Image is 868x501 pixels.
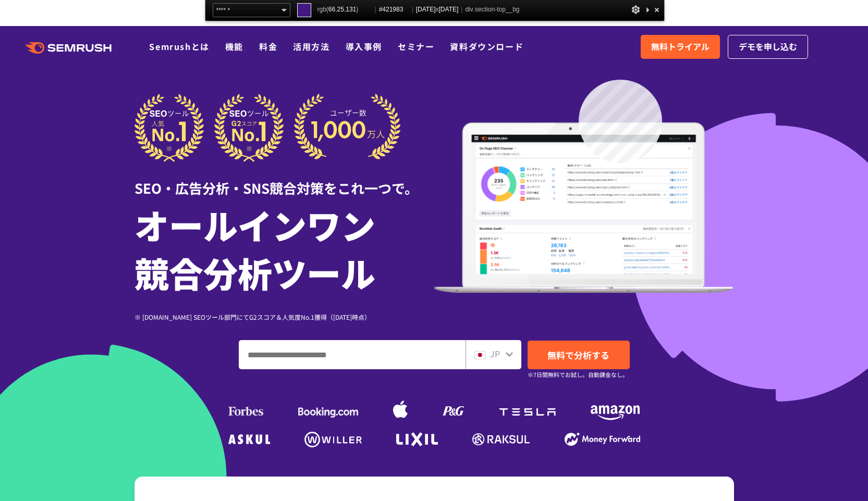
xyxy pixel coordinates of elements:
[317,3,372,16] span: rgb( , , )
[528,370,628,380] small: ※7日間無料でお試し。自動課金なし。
[135,162,434,198] div: SEO・広告分析・SNS競合対策をこれ一つで。
[641,35,720,59] a: 無料トライアル
[450,40,523,53] a: 資料ダウンロード
[375,6,376,13] span: |
[652,3,662,16] div: 閉じて、選択を止める
[225,40,243,53] a: 機能
[135,201,434,296] h1: オールインワン 競合分析ツール
[739,40,797,54] span: デモを申し込む
[149,40,209,53] a: Semrushとは
[135,312,434,322] div: ※ [DOMAIN_NAME] SEOツール部門にてG2スコア＆人気度No.1獲得（[DATE]時点）
[293,40,329,53] a: 活用方法
[461,6,462,13] span: |
[465,3,519,16] span: div
[412,6,413,13] span: |
[439,6,459,13] span: [DATE]
[416,3,459,16] span: x
[490,347,500,360] span: JP
[25,8,69,18] span: お問い合わせ
[631,3,641,16] div: オプション
[473,6,520,13] span: .section-top__bg
[239,341,465,369] input: ドメイン、キーワードまたはURLを入力してください
[328,6,335,13] span: 66
[337,6,344,13] span: 25
[379,3,409,16] span: #421983
[346,6,356,13] span: 131
[259,40,277,53] a: 料金
[651,40,710,54] span: 無料トライアル
[547,348,609,361] span: 無料で分析する
[643,3,652,16] div: このパネルをたたむ
[346,40,382,53] a: 導入事例
[416,6,436,13] span: [DATE]
[528,341,630,369] a: 無料で分析する
[398,40,434,53] a: セミナー
[728,35,808,59] a: デモを申し込む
